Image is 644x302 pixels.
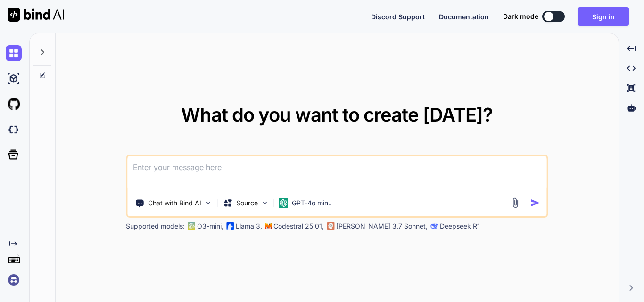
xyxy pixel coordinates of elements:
[440,221,480,231] p: Deepseek R1
[265,223,272,229] img: Mistral-AI
[204,199,212,207] img: Pick Tools
[261,199,269,207] img: Pick Models
[8,8,64,22] img: Bind AI
[181,103,493,126] span: What do you want to create [DATE]?
[439,12,489,22] button: Documentation
[503,12,538,21] span: Dark mode
[236,221,262,231] p: Llama 3,
[226,222,234,230] img: Llama2
[126,221,185,231] p: Supported models:
[510,197,520,208] img: attachment
[371,13,425,21] span: Discord Support
[197,221,223,231] p: O3-mini,
[188,222,195,230] img: GPT-4
[578,7,629,26] button: Sign in
[327,222,334,230] img: claude
[430,222,438,230] img: claude
[336,221,428,231] p: [PERSON_NAME] 3.7 Sonnet,
[6,272,22,288] img: signin
[6,71,22,87] img: ai-studio
[292,198,332,208] p: GPT-4o min..
[148,198,201,208] p: Chat with Bind AI
[530,198,540,208] img: icon
[236,198,258,208] p: Source
[6,122,22,138] img: darkCloudIdeIcon
[279,198,288,208] img: GPT-4o mini
[6,96,22,112] img: githubLight
[273,221,324,231] p: Codestral 25.01,
[6,45,22,61] img: chat
[371,12,425,22] button: Discord Support
[439,13,489,21] span: Documentation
